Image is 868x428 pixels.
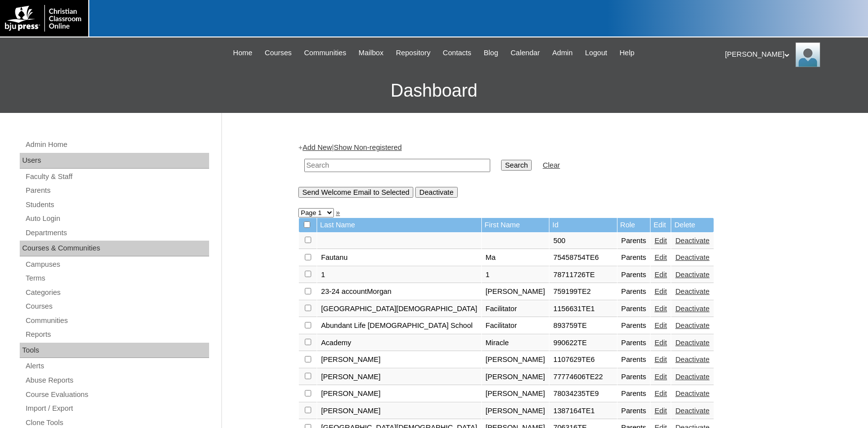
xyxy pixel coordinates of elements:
[25,286,209,299] a: Categories
[25,258,209,271] a: Campuses
[317,218,481,232] td: Last Name
[675,287,709,295] a: Deactivate
[482,403,549,420] td: [PERSON_NAME]
[549,335,617,352] td: 990622TE
[549,403,617,420] td: 1387164TE1
[549,386,617,402] td: 78034235TE9
[20,343,209,358] div: Tools
[317,403,481,420] td: [PERSON_NAME]
[317,267,481,284] td: 1
[317,301,481,318] td: [GEOGRAPHIC_DATA][DEMOGRAPHIC_DATA]
[25,139,209,151] a: Admin Home
[482,218,549,232] td: First Name
[549,301,617,318] td: 1156631TE1
[617,318,651,334] td: Parents
[298,187,413,198] input: Send Welcome Email to Selected
[265,47,292,59] span: Courses
[482,267,549,284] td: 1
[675,321,709,329] a: Deactivate
[25,184,209,197] a: Parents
[725,42,858,67] div: [PERSON_NAME]
[5,69,863,113] h3: Dashboard
[20,153,209,169] div: Users
[654,407,667,415] a: Edit
[482,284,549,300] td: [PERSON_NAME]
[617,335,651,352] td: Parents
[317,284,481,300] td: 23-24 accountMorgan
[675,339,709,347] a: Deactivate
[336,209,340,216] a: »
[651,218,671,232] td: Edit
[671,218,713,232] td: Delete
[25,360,209,372] a: Alerts
[654,253,667,261] a: Edit
[619,47,634,59] span: Help
[482,318,549,334] td: Facilitator
[25,171,209,183] a: Faculty & Staff
[359,47,384,59] span: Mailbox
[334,143,402,151] a: Show Non-registered
[552,47,573,59] span: Admin
[617,369,651,386] td: Parents
[391,47,435,59] a: Repository
[415,187,457,198] input: Deactivate
[233,47,253,59] span: Home
[482,369,549,386] td: [PERSON_NAME]
[501,160,532,171] input: Search
[549,318,617,334] td: 893759TE
[617,352,651,368] td: Parents
[615,47,639,59] a: Help
[317,335,481,352] td: Academy
[25,213,209,225] a: Auto Login
[510,47,540,59] span: Calendar
[654,237,667,245] a: Edit
[482,386,549,402] td: [PERSON_NAME]
[675,356,709,363] a: Deactivate
[675,271,709,279] a: Deactivate
[25,300,209,313] a: Courses
[25,272,209,285] a: Terms
[396,47,431,59] span: Repository
[482,301,549,318] td: Facilitator
[303,143,332,151] a: Add New
[482,335,549,352] td: Miracle
[482,352,549,368] td: [PERSON_NAME]
[654,271,667,279] a: Edit
[25,315,209,327] a: Communities
[617,301,651,318] td: Parents
[547,47,578,59] a: Admin
[479,47,503,59] a: Blog
[675,237,709,245] a: Deactivate
[617,386,651,402] td: Parents
[654,321,667,329] a: Edit
[580,47,612,59] a: Logout
[617,284,651,300] td: Parents
[549,369,617,386] td: 77774606TE22
[298,143,787,197] div: + |
[675,305,709,313] a: Deactivate
[317,386,481,402] td: [PERSON_NAME]
[299,47,351,59] a: Communities
[5,5,83,32] img: logo-white.png
[675,407,709,415] a: Deactivate
[654,390,667,397] a: Edit
[482,250,549,266] td: Ma
[317,318,481,334] td: Abundant Life [DEMOGRAPHIC_DATA] School
[304,159,490,172] input: Search
[443,47,471,59] span: Contacts
[654,305,667,313] a: Edit
[20,241,209,256] div: Courses & Communities
[617,267,651,284] td: Parents
[617,403,651,420] td: Parents
[317,250,481,266] td: Fautanu
[25,328,209,341] a: Reports
[654,356,667,363] a: Edit
[675,373,709,381] a: Deactivate
[549,233,617,250] td: 500
[25,199,209,211] a: Students
[585,47,607,59] span: Logout
[304,47,346,59] span: Communities
[796,42,820,67] img: Karen Lawton
[542,161,560,169] a: Clear
[549,250,617,266] td: 75458754TE6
